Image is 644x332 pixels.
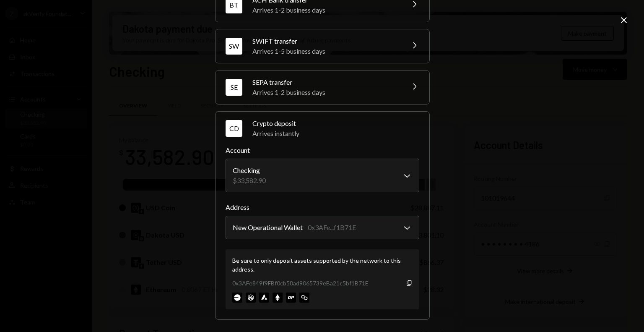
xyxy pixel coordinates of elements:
[252,36,399,46] div: SWIFT transfer
[226,216,419,239] button: Address
[216,112,429,145] button: CDCrypto depositArrives instantly
[232,256,413,274] div: Be sure to only deposit assets supported by the network to this address.
[232,293,242,303] img: base-mainnet
[226,79,242,96] div: SE
[252,128,419,139] div: Arrives instantly
[286,293,296,303] img: optimism-mainnet
[252,77,399,87] div: SEPA transfer
[252,46,399,56] div: Arrives 1-5 business days
[299,293,309,303] img: polygon-mainnet
[273,293,283,303] img: ethereum-mainnet
[252,118,419,128] div: Crypto deposit
[252,5,399,15] div: Arrives 1-2 business days
[226,159,419,192] button: Account
[246,293,256,303] img: arbitrum-mainnet
[259,293,269,303] img: avalanche-mainnet
[226,120,242,137] div: CD
[252,87,399,97] div: Arrives 1-2 business days
[226,202,419,212] label: Address
[226,145,419,155] label: Account
[232,279,369,288] div: 0x3AFe849f9FBf0cb58ad9065739eBa21c5bf1B71E
[216,29,429,63] button: SWSWIFT transferArrives 1-5 business days
[216,71,429,104] button: SESEPA transferArrives 1-2 business days
[226,145,419,309] div: CDCrypto depositArrives instantly
[226,38,242,55] div: SW
[308,222,356,233] div: 0x3AFe...f1B71E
